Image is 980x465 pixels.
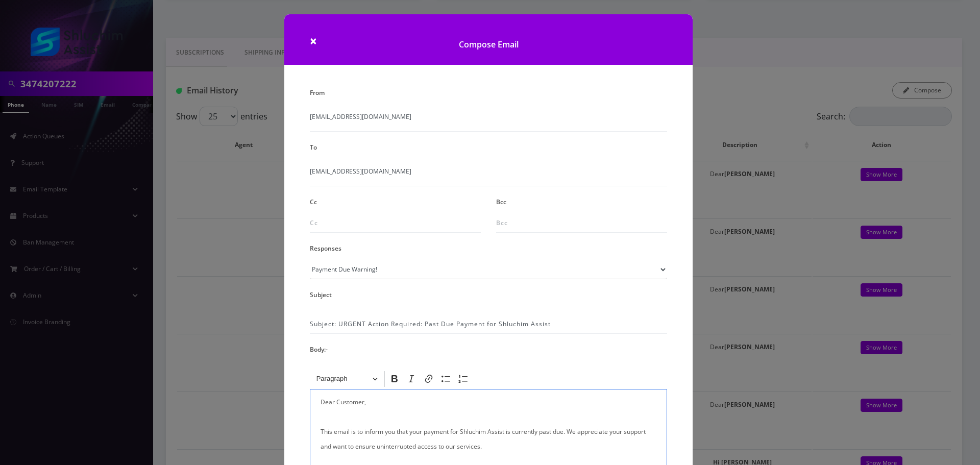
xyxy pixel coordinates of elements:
input: Bcc [496,213,667,233]
input: Subject [310,314,667,334]
label: To [310,140,317,155]
div: Editor toolbar [310,369,667,388]
span: [EMAIL_ADDRESS][DOMAIN_NAME] [310,167,667,186]
span: [EMAIL_ADDRESS][DOMAIN_NAME] [310,112,667,132]
span: × [310,32,317,49]
label: Cc [310,194,317,209]
input: Cc [310,213,481,233]
label: From [310,85,325,100]
label: Bcc [496,194,506,209]
label: Responses [310,241,341,256]
button: Paragraph, Heading [312,371,382,387]
label: Body:- [310,342,328,357]
button: Close [310,35,317,47]
h1: Compose Email [284,14,693,65]
span: Paragraph [316,373,370,385]
label: Subject [310,287,332,302]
